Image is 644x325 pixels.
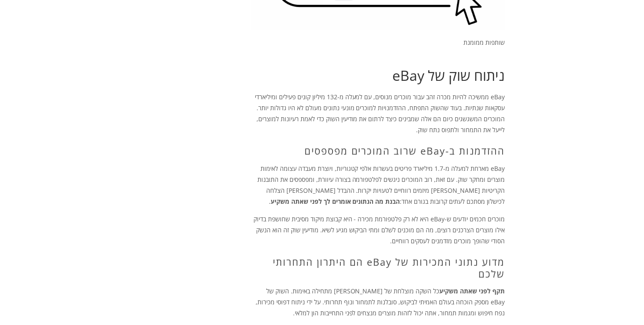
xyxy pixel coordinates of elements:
[251,256,505,279] h2: מדוע נתוני המכירות של eBay הם היתרון התחרותי שלכם
[253,39,505,47] p: שותפות ממומנת
[440,287,505,295] strong: תקף לפני שאתה משקיע
[251,285,505,319] p: כל השקה מוצלחת של [PERSON_NAME] מתחילה באימות. השוק של eBay מספק הוכחה בעולם האמיתי לביקוש, סובלנ...
[251,213,505,247] p: מוכרים חכמים יודעים ש-eBay היא לא רק פלטפורמת מכירה - היא קבוצת מיקוד מסיבית שחושפת בדיוק אילו מו...
[251,91,505,136] p: eBay ממשיכה להיות מכרה זהב עבור מוכרים מנוסים, עם למעלה מ-132 מיליון קונים פעילים ומיליארדי עסקאו...
[271,197,400,206] strong: הבנת מה הנתונים אומרים לך לפני שאתה משקיע
[251,163,505,207] p: eBay מארחת למעלה מ-1.7 מיליארד פריטים בעשרות אלפי קטגוריות, ויוצרת מעבדה עצומה לאימות מוצרים ומחק...
[251,145,505,156] h2: ההזדמנות ב-eBay שרוב המוכרים מפספסים
[251,67,505,84] h1: ניתוח שוק של eBay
